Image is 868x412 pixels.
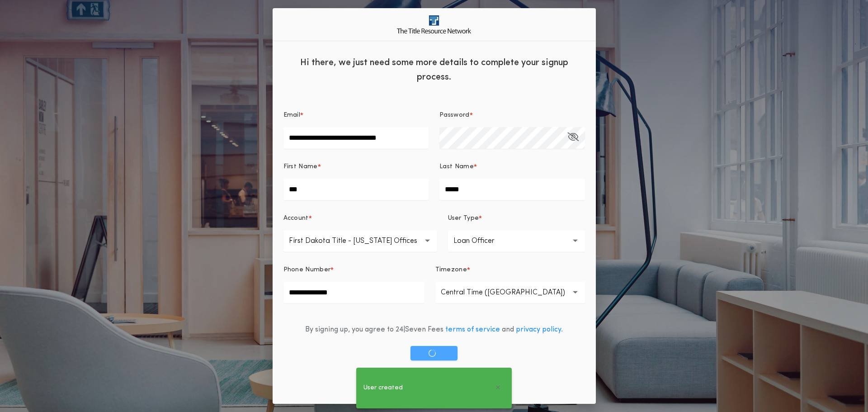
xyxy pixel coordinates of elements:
[273,48,596,89] div: Hi there, we just need some more details to complete your signup process.
[283,111,301,120] p: Email
[445,326,500,333] a: terms of service
[283,230,437,252] button: First Dakota Title - [US_STATE] Offices
[305,324,563,335] div: By signing up, you agree to 24|Seven Fees and
[283,127,429,149] input: Email*
[283,265,331,275] p: Phone Number
[567,127,579,149] button: Password*
[516,326,563,333] a: privacy policy.
[397,15,471,33] img: logo
[448,230,585,252] button: Loan Officer
[435,282,585,303] button: Central Time ([GEOGRAPHIC_DATA])
[441,287,580,298] p: Central Time ([GEOGRAPHIC_DATA])
[439,162,474,171] p: Last Name
[363,383,403,393] span: User created
[283,282,425,303] input: Phone Number*
[453,236,509,246] p: Loan Officer
[448,214,479,223] p: User Type
[439,127,585,149] input: Password*
[435,265,467,275] p: Timezone
[289,236,432,246] p: First Dakota Title - [US_STATE] Offices
[439,111,470,120] p: Password
[283,162,318,171] p: First Name
[439,179,585,200] input: Last Name*
[283,179,429,200] input: First Name*
[283,214,309,223] p: Account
